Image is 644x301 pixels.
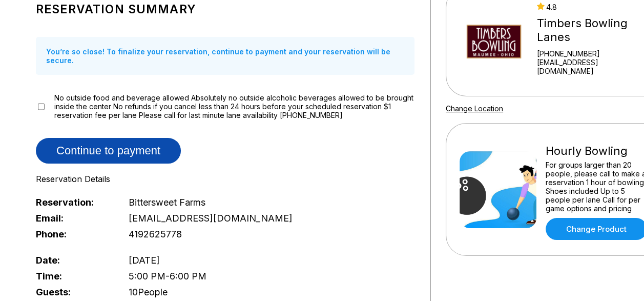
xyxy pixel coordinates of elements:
[129,197,205,208] span: Bittersweet Farms
[129,255,160,266] span: [DATE]
[36,197,112,208] span: Reservation:
[36,174,414,184] div: Reservation Details
[36,2,414,16] h1: Reservation Summary
[460,3,528,80] img: Timbers Bowling Lanes
[36,37,414,75] div: You’re so close! To finalize your reservation, continue to payment and your reservation will be s...
[36,138,181,164] button: Continue to payment
[54,93,414,119] span: No outside food and beverage allowed Absolutely no outside alcoholic beverages allowed to be brou...
[446,104,503,113] a: Change Location
[36,229,112,239] span: Phone:
[36,271,112,282] span: Time:
[36,213,112,224] span: Email:
[36,287,112,297] span: Guests:
[36,255,112,266] span: Date:
[129,213,293,224] span: [EMAIL_ADDRESS][DOMAIN_NAME]
[460,151,536,228] img: Hourly Bowling
[129,287,168,297] span: 10 People
[129,229,182,239] span: 4192625778
[129,271,206,282] span: 5:00 PM - 6:00 PM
